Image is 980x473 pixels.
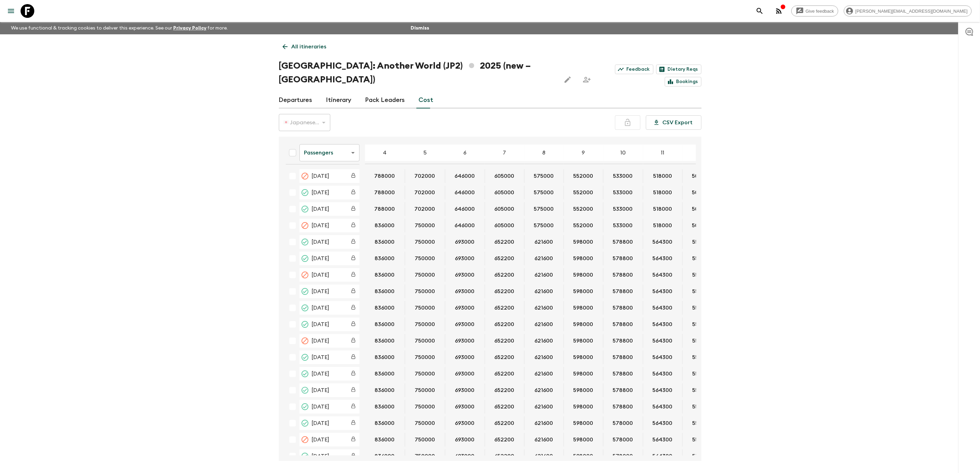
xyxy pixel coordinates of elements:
[645,219,680,232] button: 518000
[367,318,403,331] button: 836000
[643,235,683,249] div: 15 Mar 2025; 11
[447,268,483,282] button: 693000
[365,202,405,216] div: 08 Mar 2025; 4
[447,285,483,298] button: 693000
[527,367,562,381] button: 621600
[684,186,721,199] button: 504000
[279,59,556,86] h1: [GEOGRAPHIC_DATA]: Another World (JP2) 2025 (new – [GEOGRAPHIC_DATA])
[312,254,330,263] span: [DATE]
[367,252,403,265] button: 836000
[527,449,562,463] button: 621600
[564,235,603,249] div: 15 Mar 2025; 9
[684,252,721,265] button: 550000
[406,400,443,414] button: 750000
[447,235,483,249] button: 693000
[643,169,683,183] div: 18 Jan 2025; 11
[486,433,523,447] button: 652200
[605,252,641,265] button: 578800
[447,433,483,447] button: 693000
[366,169,403,183] button: 788000
[683,219,723,232] div: 11 Mar 2025; 12
[656,65,701,74] a: Dietary Reqs
[486,400,523,414] button: 652200
[485,169,524,183] div: 18 Jan 2025; 7
[684,318,721,331] button: 550000
[301,337,309,345] svg: Cancelled
[527,235,562,249] button: 621600
[486,383,523,397] button: 652200
[526,219,562,232] button: 575000
[312,188,330,197] span: [DATE]
[645,202,680,216] button: 518000
[645,268,681,282] button: 564300
[684,268,721,282] button: 550000
[365,186,405,199] div: 15 Feb 2025; 4
[684,202,721,216] button: 504000
[406,367,443,381] button: 750000
[405,235,445,249] div: 15 Mar 2025; 5
[683,169,723,183] div: 18 Jan 2025; 12
[565,416,602,430] button: 598000
[564,202,603,216] div: 08 Mar 2025; 9
[645,449,681,463] button: 564300
[565,235,602,249] button: 598000
[565,301,602,315] button: 598000
[447,186,483,199] button: 646000
[423,149,427,157] p: 5
[791,5,838,16] a: Give feedback
[684,235,721,249] button: 550000
[367,433,403,447] button: 836000
[445,202,485,216] div: 08 Mar 2025; 6
[301,221,309,230] svg: Cancelled
[844,5,972,16] div: [PERSON_NAME][EMAIL_ADDRESS][DOMAIN_NAME]
[564,186,603,199] div: 15 Feb 2025; 9
[301,436,309,444] svg: Cancelled
[565,252,602,265] button: 598000
[486,301,523,315] button: 652200
[406,202,444,216] button: 702000
[301,452,309,460] svg: Completed
[603,235,643,249] div: 15 Mar 2025; 10
[485,252,524,265] div: 22 Mar 2025; 7
[367,235,403,249] button: 836000
[485,235,524,249] div: 15 Mar 2025; 7
[565,169,602,183] button: 552000
[173,26,206,31] a: Privacy Policy
[445,235,485,249] div: 15 Mar 2025; 6
[405,219,445,232] div: 11 Mar 2025; 5
[524,169,564,183] div: 18 Jan 2025; 8
[406,235,443,249] button: 750000
[527,400,562,414] button: 621600
[447,169,483,183] button: 646000
[684,219,721,232] button: 504000
[301,172,309,180] svg: Cancelled
[526,202,562,216] button: 575000
[527,416,562,430] button: 621600
[486,252,523,265] button: 652200
[605,383,641,397] button: 578800
[366,186,403,199] button: 788000
[683,252,723,265] div: 22 Mar 2025; 12
[447,252,483,265] button: 693000
[365,268,405,282] div: 25 Mar 2025; 4
[312,287,330,296] span: [DATE]
[485,285,524,298] div: 29 Mar 2025; 7
[406,334,443,348] button: 750000
[683,235,723,249] div: 15 Mar 2025; 12
[603,285,643,298] div: 29 Mar 2025; 10
[301,254,309,263] svg: Completed
[312,271,330,279] span: [DATE]
[605,285,641,298] button: 578800
[485,186,524,199] div: 15 Feb 2025; 7
[565,202,602,216] button: 552000
[405,285,445,298] div: 29 Mar 2025; 5
[643,285,683,298] div: 29 Mar 2025; 11
[643,219,683,232] div: 11 Mar 2025; 11
[486,285,523,298] button: 652200
[301,205,309,213] svg: Completed
[347,170,359,182] div: Costs are fixed. The departure date (18 Jan 2025) has passed
[605,301,641,315] button: 578800
[367,449,403,463] button: 836000
[852,9,971,14] span: [PERSON_NAME][EMAIL_ADDRESS][DOMAIN_NAME]
[406,285,443,298] button: 750000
